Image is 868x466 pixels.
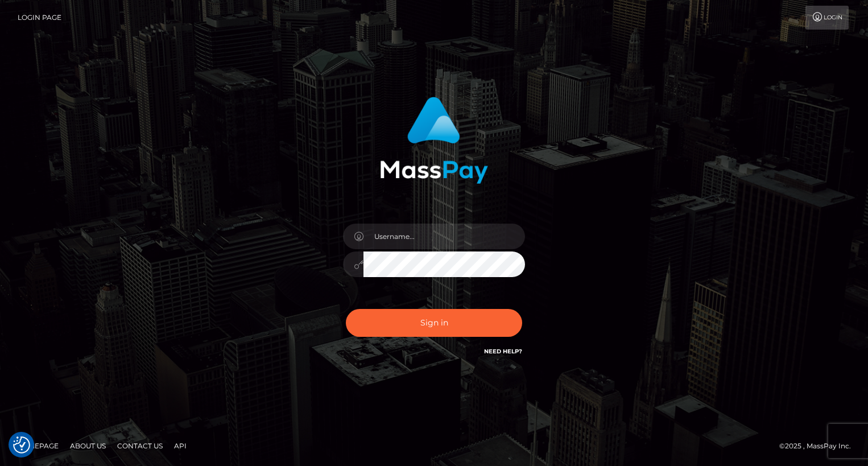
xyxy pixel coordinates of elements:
input: Username... [363,224,525,249]
button: Consent Preferences [13,436,30,453]
a: Homepage [13,437,63,455]
a: Contact Us [113,437,167,455]
a: API [170,437,191,455]
a: Login [805,6,849,30]
a: About Us [65,437,110,455]
a: Login Page [18,6,61,30]
img: MassPay Login [380,97,488,184]
img: Revisit consent button [13,436,30,453]
button: Sign in [346,309,522,337]
div: © 2025 , MassPay Inc. [779,440,859,452]
a: Need Help? [484,348,522,355]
